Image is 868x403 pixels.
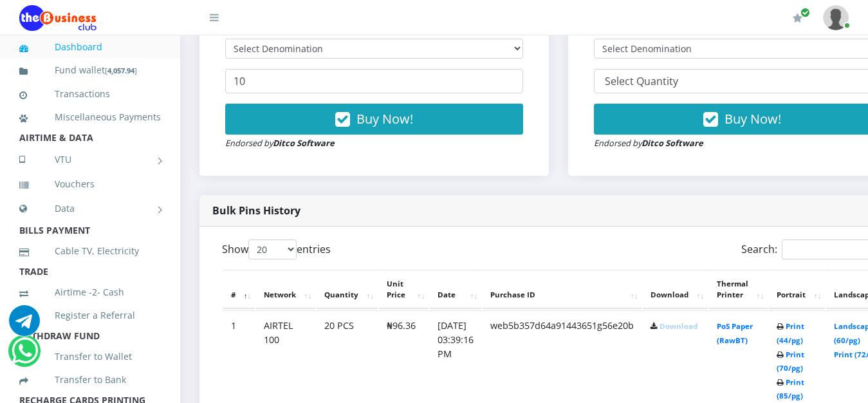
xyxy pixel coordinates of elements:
[19,342,161,371] a: Transfer to Wallet
[223,270,255,310] th: #: activate to sort column descending
[777,350,804,373] a: Print (70/pg)
[222,239,331,259] label: Show entries
[19,55,161,86] a: Fund wallet[4,057.94]
[225,137,335,149] small: Endorsed by
[823,5,849,30] img: User
[800,8,810,17] span: Renew/Upgrade Subscription
[430,270,481,310] th: Date: activate to sort column ascending
[725,110,781,127] span: Buy Now!
[660,321,697,331] a: Download
[19,365,161,395] a: Transfer to Bank
[19,301,161,330] a: Register a Referral
[19,102,161,132] a: Miscellaneous Payments
[717,321,753,345] a: PoS Paper (RawBT)
[225,104,523,135] button: Buy Now!
[777,377,804,401] a: Print (85/pg)
[709,270,768,310] th: Thermal Printer: activate to sort column ascending
[9,315,40,336] a: Chat for support
[212,203,300,218] strong: Bulk Pins History
[769,270,825,310] th: Portrait: activate to sort column ascending
[248,239,297,259] select: Showentries
[356,110,413,127] span: Buy Now!
[19,79,161,109] a: Transactions
[225,69,523,93] input: Enter Quantity
[19,192,161,225] a: Data
[594,137,703,149] small: Endorsed by
[19,5,97,31] img: Logo
[777,321,804,345] a: Print (44/pg)
[19,144,161,176] a: VTU
[105,66,137,75] small: [ ]
[107,66,134,75] b: 4,057.94
[19,32,161,62] a: Dashboard
[19,277,161,307] a: Airtime -2- Cash
[317,270,378,310] th: Quantity: activate to sort column ascending
[19,236,161,266] a: Cable TV, Electricity
[379,270,429,310] th: Unit Price: activate to sort column ascending
[273,137,335,149] strong: Ditco Software
[256,270,315,310] th: Network: activate to sort column ascending
[12,345,38,366] a: Chat for support
[483,270,642,310] th: Purchase ID: activate to sort column ascending
[642,137,703,149] strong: Ditco Software
[643,270,708,310] th: Download: activate to sort column ascending
[793,13,802,23] i: Renew/Upgrade Subscription
[19,169,161,199] a: Vouchers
